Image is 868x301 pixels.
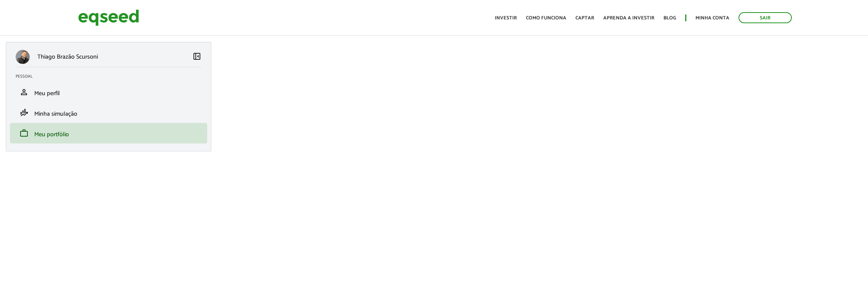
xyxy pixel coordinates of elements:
[16,74,207,79] h2: Pessoal
[10,102,207,123] li: Minha simulação
[495,16,517,21] a: Investir
[192,52,201,62] a: Colapsar menu
[16,108,201,117] a: finance_modeMinha simulação
[19,129,29,138] span: work
[37,53,98,61] p: Thiago Brazão Scursoni
[34,88,60,99] span: Meu perfil
[663,16,676,21] a: Blog
[34,129,69,140] span: Meu portfólio
[34,109,77,119] span: Minha simulação
[19,88,29,97] span: person
[192,52,201,61] span: left_panel_close
[19,108,29,117] span: finance_mode
[603,16,654,21] a: Aprenda a investir
[739,12,792,23] a: Sair
[10,123,207,143] li: Meu portfólio
[16,129,201,138] a: workMeu portfólio
[526,16,566,21] a: Como funciona
[695,16,729,21] a: Minha conta
[575,16,594,21] a: Captar
[10,82,207,102] li: Meu perfil
[78,8,139,28] img: EqSeed
[16,88,201,97] a: personMeu perfil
